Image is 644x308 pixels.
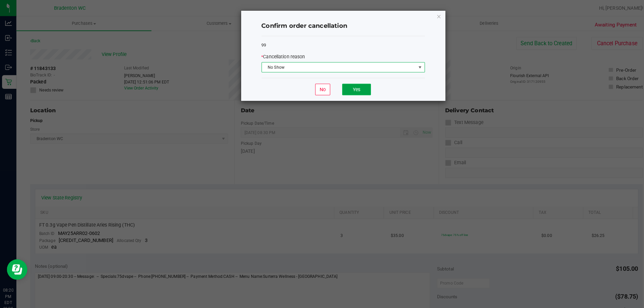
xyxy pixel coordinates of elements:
[309,82,324,94] button: No
[258,53,300,58] span: Cancellation reason
[7,254,27,274] iframe: Resource center
[257,61,408,71] span: No Show
[257,42,261,47] span: 99
[428,12,433,20] button: Close
[336,82,364,94] button: Yes
[257,21,417,30] h4: Confirm order cancellation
